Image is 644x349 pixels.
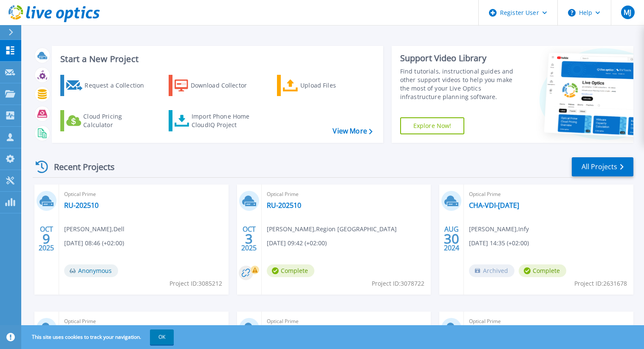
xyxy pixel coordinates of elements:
[83,112,151,129] div: Cloud Pricing Calculator
[400,53,522,64] div: Support Video Library
[241,223,257,254] div: OCT 2025
[60,75,155,96] a: Request a Collection
[191,77,259,94] div: Download Collector
[572,157,633,176] a: All Projects
[469,264,514,277] span: Archived
[33,156,126,177] div: Recent Projects
[443,223,460,254] div: AUG 2024
[64,201,99,210] a: RU-202510
[192,112,258,129] div: Import Phone Home CloudIQ Project
[245,235,253,242] span: 3
[150,329,174,345] button: OK
[267,201,301,210] a: RU-202510
[64,264,118,277] span: Anonymous
[169,75,263,96] a: Download Collector
[519,264,566,277] span: Complete
[267,238,327,248] span: [DATE] 09:42 (+02:00)
[574,279,627,288] span: Project ID: 2631678
[60,54,372,64] h3: Start a New Project
[42,235,50,242] span: 9
[400,67,522,101] div: Find tutorials, instructional guides and other support videos to help you make the most of your L...
[469,238,529,248] span: [DATE] 14:35 (+02:00)
[469,317,628,326] span: Optical Prime
[64,317,223,326] span: Optical Prime
[60,110,155,131] a: Cloud Pricing Calculator
[469,201,519,210] a: CHA-VDI-[DATE]
[64,224,124,234] span: [PERSON_NAME] , Dell
[400,117,465,134] a: Explore Now!
[372,279,424,288] span: Project ID: 3078722
[469,190,628,199] span: Optical Prime
[277,75,372,96] a: Upload Files
[444,235,459,242] span: 30
[469,224,529,234] span: [PERSON_NAME] , Infy
[267,224,397,234] span: [PERSON_NAME] , Region [GEOGRAPHIC_DATA]
[267,317,426,326] span: Optical Prime
[267,190,426,199] span: Optical Prime
[169,279,222,288] span: Project ID: 3085212
[300,77,368,94] div: Upload Files
[64,238,124,248] span: [DATE] 08:46 (+02:00)
[23,329,174,345] span: This site uses cookies to track your navigation.
[267,264,314,277] span: Complete
[64,190,223,199] span: Optical Prime
[624,9,631,16] span: MJ
[38,223,54,254] div: OCT 2025
[333,127,372,135] a: View More
[85,77,153,94] div: Request a Collection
